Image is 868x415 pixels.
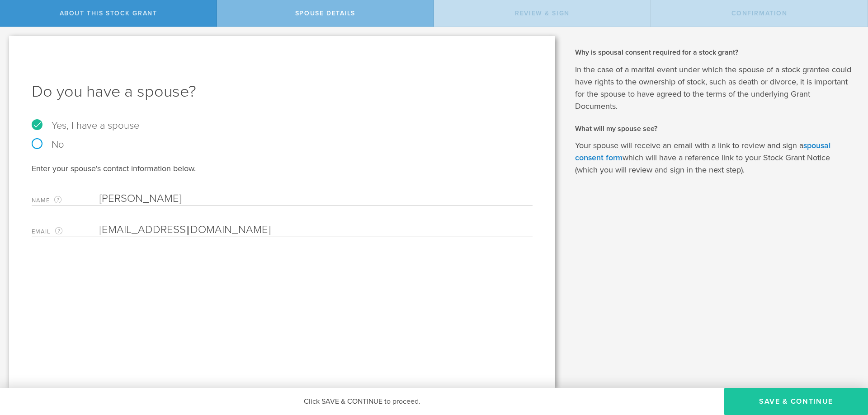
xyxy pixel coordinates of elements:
[99,192,528,205] input: Required
[575,47,854,57] h2: Why is spousal consent required for a stock grant?
[515,9,570,17] span: Review & Sign
[32,81,533,103] h1: Do you have a spouse?
[724,388,868,415] button: Save & Continue
[32,140,533,149] label: No
[731,9,788,17] span: Confirmation
[32,163,533,174] div: Enter your spouse's contact information below.
[32,195,99,205] label: Name
[32,226,99,237] label: Email
[575,124,854,134] h2: What will my spouse see?
[99,223,528,237] input: Required
[60,9,157,17] span: About this stock grant
[295,9,355,17] span: Spouse Details
[575,140,854,176] p: Your spouse will receive an email with a link to review and sign a which will have a reference li...
[575,64,854,112] p: In the case of a marital event under which the spouse of a stock grantee could have rights to the...
[32,121,533,131] label: Yes, I have a spouse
